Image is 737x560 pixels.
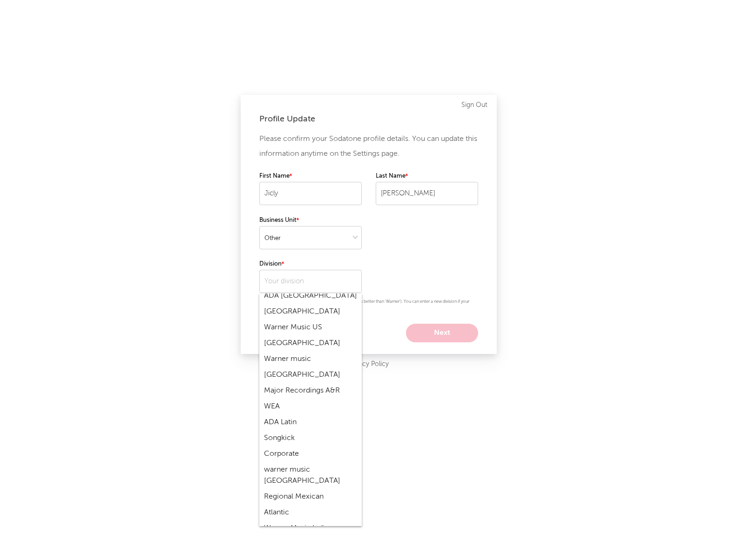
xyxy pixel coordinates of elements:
button: Next [406,324,478,342]
div: Atlantic [259,505,362,520]
a: Sign Out [461,100,487,111]
a: Privacy Policy [348,359,389,370]
p: Please be as specific as possible (e.g. 'Warner Mexico' is better than 'Warner'). You can enter a... [259,298,478,314]
div: Major Recordings A&R [259,383,362,399]
div: [GEOGRAPHIC_DATA] [259,367,362,383]
div: warner music [GEOGRAPHIC_DATA] [259,462,362,489]
div: Corporate [259,446,362,462]
div: [GEOGRAPHIC_DATA] [259,335,362,351]
input: Your first name [259,182,362,205]
label: Business Unit [259,215,362,226]
div: Warner Music India [259,520,362,536]
div: Warner music [259,351,362,367]
div: ADA [GEOGRAPHIC_DATA] [259,288,362,304]
div: Songkick [259,430,362,446]
div: Profile Update [259,113,478,125]
input: Your last name [376,182,478,205]
label: Division [259,259,362,270]
div: Warner Music US [259,320,362,335]
label: First Name [259,171,362,182]
label: Last Name [376,171,478,182]
div: Regional Mexican [259,489,362,505]
input: Your division [259,270,362,293]
div: WEA [259,399,362,414]
div: [GEOGRAPHIC_DATA] [259,304,362,320]
p: Please confirm your Sodatone profile details. You can update this information anytime on the Sett... [259,132,478,161]
div: ADA Latin [259,414,362,430]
